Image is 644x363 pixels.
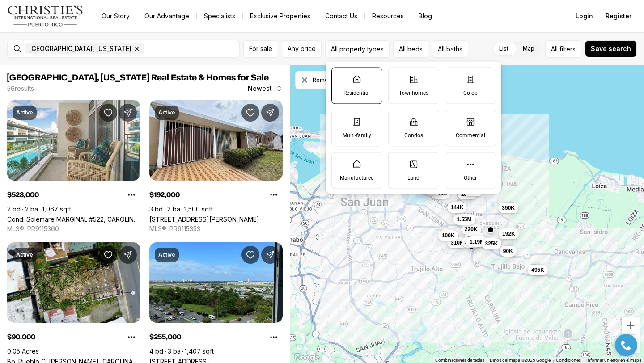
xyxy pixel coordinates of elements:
[99,246,117,264] button: Save Property: Bo. Pueblo C. PEDRO ARZUAGA
[465,225,478,232] span: 220K
[431,188,451,198] button: 190K
[365,10,411,22] a: Resources
[551,44,558,54] span: All
[570,7,598,25] button: Login
[453,214,475,225] button: 1.55M
[485,240,498,247] span: 325K
[343,131,371,139] p: Multi-family
[499,228,519,239] button: 192K
[261,104,279,122] button: Share Property
[528,264,548,275] button: 495K
[404,131,423,139] p: Condos
[288,45,316,52] span: Any price
[600,7,637,25] button: Register
[482,238,502,249] button: 325K
[516,41,542,57] label: Map
[559,44,576,54] span: filters
[241,246,259,264] button: Save Property: 1 AVE LAGUNA #11
[463,186,483,196] button: 280K
[432,40,468,58] button: All baths
[248,85,272,92] span: Newest
[243,40,278,58] button: For sale
[500,245,517,256] button: 90K
[393,40,428,58] button: All beds
[586,358,641,363] a: Informar un error en el mapa
[94,10,137,22] a: Our Story
[399,89,428,96] p: Townhomes
[158,251,175,258] p: Active
[119,246,137,264] button: Share Property
[16,109,33,116] p: Active
[606,13,631,20] span: Register
[468,234,481,241] span: 900K
[407,174,419,181] p: Land
[16,251,33,258] p: Active
[241,104,259,122] button: Save Property: 58-7 AVE.INOCENCIO CRUZ
[197,10,242,22] a: Specialists
[242,80,288,97] button: Newest
[585,40,637,57] button: Save search
[465,239,478,246] span: 340K
[545,40,581,58] button: Allfilters
[123,186,140,204] button: Property options
[343,89,370,96] p: Residential
[456,131,485,139] p: Commercial
[282,40,322,58] button: Any price
[490,358,551,363] span: Datos del mapa ©2025 Google
[123,328,140,346] button: Property options
[340,174,374,181] p: Manufactured
[29,45,131,52] span: [GEOGRAPHIC_DATA], [US_STATE]
[149,215,259,223] a: 58-7 AVE.INOCENCIO CRUZ, CAROLINA PR, 00985
[243,10,318,22] a: Exclusive Properties
[411,10,439,22] a: Blog
[463,89,478,96] p: Co-op
[265,186,283,204] button: Property options
[470,238,484,245] span: 1.19M
[591,45,631,52] span: Save search
[7,85,34,92] p: 56 results
[318,10,364,22] button: Contact Us
[119,104,137,122] button: Share Property
[451,239,464,246] span: 310K
[465,232,485,243] button: 900K
[442,232,455,239] span: 100K
[7,73,269,82] span: [GEOGRAPHIC_DATA], [US_STATE] Real Estate & Homes for Sale
[137,10,196,22] a: Our Advantage
[7,215,140,223] a: Cond. Solemare MARGINAL #522, CAROLINA PR, 00979
[576,13,593,20] span: Login
[502,230,515,237] span: 192K
[249,45,272,52] span: For sale
[438,230,458,241] button: 100K
[556,358,581,363] a: Condiciones
[265,328,283,346] button: Property options
[434,190,447,197] span: 190K
[502,204,515,211] span: 350K
[458,189,478,199] button: 180K
[464,174,477,181] p: Other
[531,266,544,273] span: 495K
[451,203,464,211] span: 144K
[295,71,340,89] button: Dismiss drawing
[492,41,516,57] label: List
[261,246,279,264] button: Share Property
[622,317,640,334] button: Acercar
[99,104,117,122] button: Save Property: Cond. Solemare MARGINAL #522
[325,40,390,58] button: All property types
[461,190,474,198] span: 180K
[503,247,513,254] span: 90K
[447,202,467,212] button: 144K
[461,224,481,234] button: 220K
[462,237,482,248] button: 340K
[466,236,488,247] button: 1.19M
[7,5,84,27] img: logo
[498,203,518,213] button: 350K
[457,216,471,223] span: 1.55M
[447,237,467,248] button: 310K
[158,109,175,116] p: Active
